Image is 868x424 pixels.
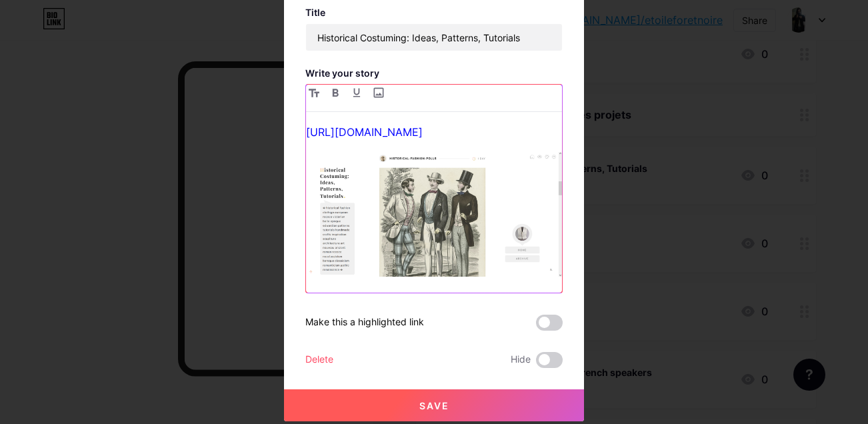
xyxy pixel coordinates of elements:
[306,24,562,51] input: Title
[305,67,563,79] h3: Write your story
[419,400,449,411] span: Save
[511,352,531,368] span: Hide
[305,315,424,331] div: Make this a highlighted link
[306,125,423,139] a: [URL][DOMAIN_NAME]
[284,389,584,421] button: Save
[305,7,563,18] h3: Title
[306,152,562,277] img: tTYSTTl1m1RYxjWg50916_004737_861.png
[305,352,333,368] div: Delete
